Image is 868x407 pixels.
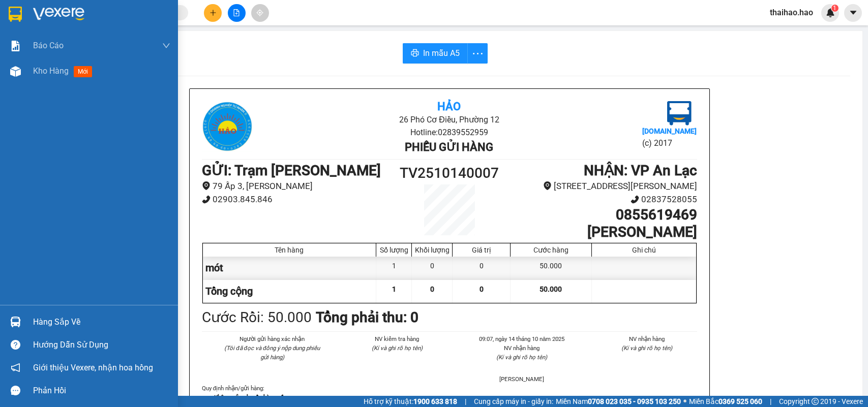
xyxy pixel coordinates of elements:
i: (Kí và ghi rõ họ tên) [621,345,672,352]
span: 0 [480,285,484,293]
div: Giá trị [455,246,507,254]
strong: 0369 525 060 [719,397,762,405]
div: Số lượng [379,246,409,254]
span: copyright [812,398,819,405]
b: Hảo [437,100,461,113]
span: 50.000 [540,285,562,293]
b: GỬI : Trạm [PERSON_NAME] [202,162,381,179]
span: 0 [430,285,434,293]
img: solution-icon [10,41,21,51]
span: 1 [392,285,396,293]
h1: [PERSON_NAME] [511,224,697,241]
div: Hàng sắp về [33,315,170,330]
span: Miền Nam [556,396,681,407]
span: more [468,47,487,60]
div: mót [203,257,377,279]
h1: TV2510140007 [387,162,512,184]
span: thaihao.hao [762,6,821,19]
b: Phiếu gửi hàng [405,141,493,153]
span: | [465,396,466,407]
button: plus [204,4,222,22]
button: aim [251,4,269,22]
span: ⚪️ [683,399,686,403]
li: NV nhận hàng [472,343,573,353]
li: 02903.845.846 [202,193,387,206]
sup: 1 [831,5,839,12]
span: environment [202,181,211,190]
li: 09:07, ngày 14 tháng 10 năm 2025 [472,334,573,343]
span: phone [202,195,211,204]
i: (Kí và ghi rõ họ tên) [372,345,423,352]
button: caret-down [844,4,862,22]
img: warehouse-icon [10,317,21,327]
button: printerIn mẫu A5 [403,43,468,64]
strong: Không vận chuyển hàng cấm. [214,394,290,401]
li: Người gửi hàng xác nhận [222,334,323,343]
i: (Tôi đã đọc và đồng ý nộp dung phiếu gửi hàng) [224,345,320,361]
li: NV kiểm tra hàng [347,334,447,343]
span: message [11,386,20,395]
img: logo-vxr [9,7,22,22]
img: logo.jpg [202,101,253,152]
img: logo.jpg [667,101,692,126]
span: Miền Bắc [689,396,762,407]
span: environment [543,181,552,190]
span: printer [411,49,419,58]
div: 50.000 [511,257,591,279]
span: Cung cấp máy in - giấy in: [474,396,553,407]
li: [STREET_ADDRESS][PERSON_NAME] [511,179,697,193]
div: Khối lượng [414,246,450,254]
span: notification [11,363,20,372]
span: plus [209,9,217,16]
span: mới [74,66,92,77]
div: Cước Rồi : 50.000 [202,306,312,329]
span: Tổng cộng [205,285,253,297]
span: caret-down [849,8,858,17]
span: Hỗ trợ kỹ thuật: [364,396,457,407]
div: Phản hồi [33,383,170,398]
div: Cước hàng [513,246,588,254]
span: Kho hàng [33,66,69,76]
div: Tên hàng [205,246,374,254]
span: 1 [833,5,836,12]
i: (Kí và ghi rõ họ tên) [496,354,547,361]
b: [DOMAIN_NAME] [642,127,697,135]
div: Ghi chú [594,246,694,254]
img: warehouse-icon [10,66,21,77]
span: Báo cáo [33,39,64,52]
span: | [770,396,771,407]
div: Hướng dẫn sử dụng [33,337,170,353]
b: Tổng phải thu: 0 [316,309,418,326]
li: Hotline: 02839552959 [284,126,614,139]
strong: 0708 023 035 - 0935 103 250 [588,397,681,405]
li: 79 Ấp 3, [PERSON_NAME] [202,179,387,193]
div: 0 [453,257,511,279]
img: icon-new-feature [826,8,835,17]
div: 1 [376,257,412,279]
span: phone [631,195,639,204]
li: NV nhận hàng [596,334,697,343]
button: more [467,43,488,64]
button: file-add [228,4,246,22]
li: 02837528055 [511,193,697,206]
span: In mẫu A5 [423,47,460,59]
span: Giới thiệu Vexere, nhận hoa hồng [33,361,153,374]
span: file-add [233,9,240,16]
li: (c) 2017 [642,137,697,149]
span: aim [256,9,263,16]
span: down [162,42,170,50]
li: [PERSON_NAME] [472,374,573,384]
b: NHẬN : VP An Lạc [584,162,697,179]
strong: 1900 633 818 [413,397,457,405]
span: question-circle [11,340,20,350]
li: 26 Phó Cơ Điều, Phường 12 [284,113,614,126]
h1: 0855619469 [511,206,697,224]
div: 0 [412,257,453,279]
